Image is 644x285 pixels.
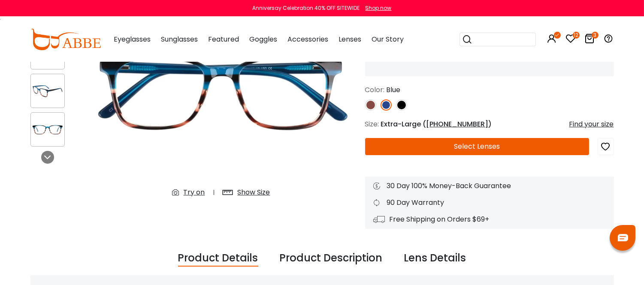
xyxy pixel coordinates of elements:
[208,34,239,44] span: Featured
[161,34,198,44] span: Sunglasses
[365,138,589,155] button: Select Lenses
[573,32,580,39] i: 12
[287,34,328,44] span: Accessories
[566,35,576,45] a: 12
[387,85,401,95] span: Blue
[361,4,392,12] a: Shop now
[184,187,205,198] div: Try on
[404,250,466,267] div: Lens Details
[249,34,277,44] span: Goggles
[178,250,258,267] div: Product Details
[374,214,605,225] div: Free Shipping on Orders $69+
[339,34,361,44] span: Lenses
[569,119,614,129] div: Find your size
[372,34,404,44] span: Our Story
[365,119,379,129] span: Size:
[31,83,64,99] img: Reverb Blue Acetate Eyeglasses , SpringHinges , UniversalBridgeFit Frames from ABBE Glasses
[365,85,385,95] span: Color:
[374,181,605,191] div: 30 Day 100% Money-Back Guarantee
[253,4,360,12] div: Anniversay Celebration 40% OFF SITEWIDE
[31,121,64,138] img: Reverb Blue Acetate Eyeglasses , SpringHinges , UniversalBridgeFit Frames from ABBE Glasses
[280,250,383,267] div: Product Description
[238,187,270,198] div: Show Size
[381,119,492,129] span: Extra-Large ( )
[374,198,605,208] div: 90 Day Warranty
[114,34,151,44] span: Eyeglasses
[426,119,489,129] span: [PHONE_NUMBER]
[30,29,101,50] img: abbeglasses.com
[592,32,599,39] i: 3
[366,4,392,12] div: Shop now
[618,234,628,241] img: chat
[585,35,595,45] a: 3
